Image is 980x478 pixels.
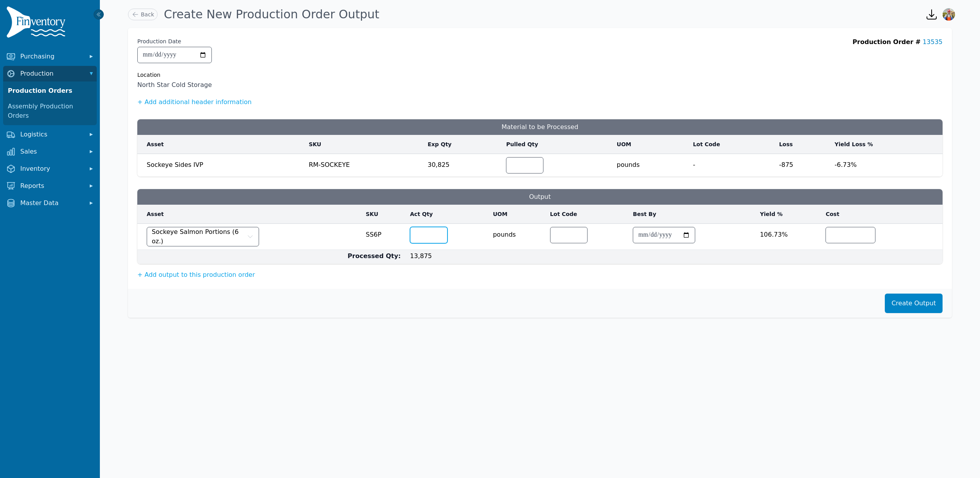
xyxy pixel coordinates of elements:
img: Finventory [6,6,69,41]
span: Purchasing [20,52,83,61]
img: Sera Wheeler [943,8,955,21]
span: Logistics [20,130,83,139]
span: - [693,157,770,170]
th: Act Qty [405,205,488,224]
th: Yield % [755,205,821,224]
a: Production Orders [5,83,95,99]
th: Cost [821,205,926,224]
th: Loss [774,135,830,154]
a: Assembly Production Orders [5,99,95,124]
th: Exp Qty [423,135,501,154]
button: Inventory [3,161,97,177]
button: Reports [3,178,97,194]
button: Master Data [3,195,97,211]
span: Reports [20,181,83,191]
span: Sockeye Sides IVP [147,161,203,168]
button: + Add output to this production order [137,270,255,280]
span: 13,875 [410,252,432,260]
td: Processed Qty: [137,250,405,264]
span: Sales [20,147,83,156]
a: 13535 [923,38,943,46]
button: Sales [3,144,97,159]
span: Sockeye Salmon Portions (6 oz.) [152,227,245,246]
th: Best By [628,205,755,224]
h3: Material to be Processed [137,119,943,135]
th: SKU [304,135,423,154]
td: -875 [774,154,830,177]
th: Lot Code [688,135,774,154]
h3: Output [137,189,943,205]
span: % [851,161,857,168]
th: Lot Code [545,205,628,224]
button: Create Output [885,294,943,313]
td: 30,825 [423,154,501,177]
span: Master Data [20,198,83,208]
td: RM-SOCKEYE [304,154,423,177]
span: Production Order # [852,38,921,46]
td: 106.73 [755,224,821,250]
td: SS6P [361,224,406,250]
button: Purchasing [3,49,97,64]
span: % [782,231,788,238]
button: Production [3,66,97,81]
a: Back [128,9,158,20]
div: Location [137,71,212,79]
th: SKU [361,205,406,224]
th: UOM [488,205,545,224]
td: -6.73 [830,154,943,177]
label: Production Date [137,37,181,45]
span: Inventory [20,164,83,173]
th: UOM [612,135,688,154]
th: Pulled Qty [501,135,612,154]
th: Asset [137,205,361,224]
span: North Star Cold Storage [137,80,212,90]
span: Production [20,69,83,78]
button: Logistics [3,127,97,142]
th: Asset [137,135,304,154]
h1: Create New Production Order Output [164,7,379,21]
span: pounds [617,156,684,170]
button: Sockeye Salmon Portions (6 oz.) [147,227,259,246]
button: + Add additional header information [137,97,252,107]
th: Yield Loss % [830,135,943,154]
span: pounds [493,225,540,239]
